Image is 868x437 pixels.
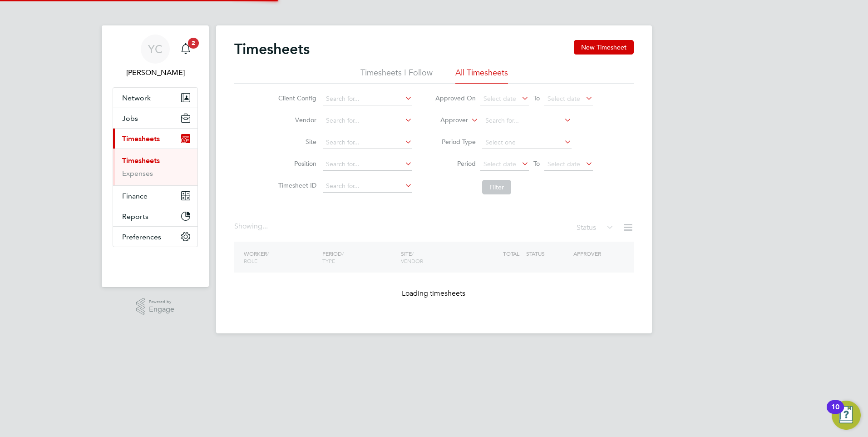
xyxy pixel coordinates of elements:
span: Jobs [122,114,138,123]
span: Finance [122,192,148,200]
input: Search for... [323,158,412,171]
a: Powered byEngage [136,298,175,315]
label: Client Config [276,94,316,102]
div: Showing [234,222,270,231]
button: Finance [113,186,197,206]
span: Preferences [122,233,161,241]
button: Preferences [113,227,197,247]
div: Status [577,222,616,234]
li: All Timesheets [455,67,508,84]
label: Site [276,138,316,146]
span: Select date [483,94,516,103]
a: Expenses [122,169,153,178]
nav: Main navigation [102,25,209,287]
span: YC [148,43,163,55]
span: Yazmin Cole [113,67,198,78]
label: Position [276,159,316,168]
div: 10 [831,407,839,419]
span: Timesheets [122,134,160,143]
span: Select date [547,160,580,168]
label: Approved On [435,94,476,102]
button: Open Resource Center, 10 new notifications [832,401,861,430]
label: Timesheet ID [276,181,316,189]
button: Reports [113,206,197,226]
label: Period [435,159,476,168]
label: Approver [427,116,468,125]
button: Filter [482,180,511,194]
span: Engage [149,306,174,313]
span: Select date [547,94,580,103]
a: Go to home page [113,256,198,271]
label: Period Type [435,138,476,146]
span: To [531,158,542,169]
h2: Timesheets [234,40,310,58]
input: Search for... [323,114,412,127]
label: Vendor [276,116,316,124]
div: Timesheets [113,149,197,185]
span: Powered by [149,298,174,306]
span: Reports [122,212,148,221]
a: YC[PERSON_NAME] [113,35,198,78]
button: Jobs [113,108,197,128]
button: Timesheets [113,129,197,149]
span: Network [122,94,151,102]
span: To [531,92,542,104]
input: Search for... [482,114,572,127]
li: Timesheets I Follow [360,67,433,84]
span: ... [262,222,268,231]
span: Select date [483,160,516,168]
input: Search for... [323,136,412,149]
span: 2 [188,38,199,49]
a: 2 [177,35,195,64]
button: Network [113,88,197,108]
input: Search for... [323,93,412,105]
img: fastbook-logo-retina.png [113,256,198,271]
input: Select one [482,136,572,149]
input: Search for... [323,180,412,193]
button: New Timesheet [574,40,634,55]
a: Timesheets [122,156,160,165]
